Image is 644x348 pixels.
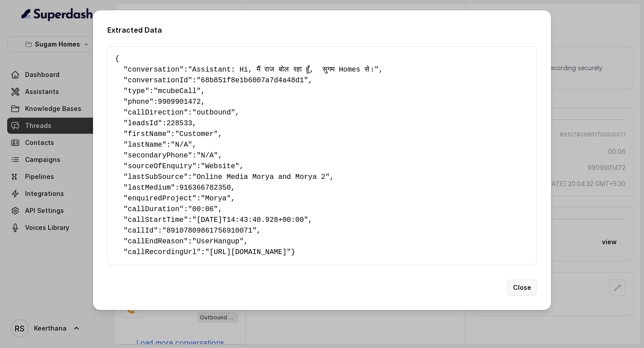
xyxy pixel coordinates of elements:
span: callId [128,227,154,235]
span: callDirection [128,109,184,117]
span: "outbound" [192,109,235,117]
span: "[URL][DOMAIN_NAME]" [205,248,291,256]
span: 228533 [166,119,192,127]
span: callEndReason [128,238,184,246]
button: Close [508,280,537,296]
span: enquiredProject [128,195,192,203]
span: "UserHangup" [192,238,244,246]
span: secondaryPhone [128,152,188,160]
span: "Website" [201,162,239,170]
span: "Assistant: Hi, मैं राज बोल रहा हूँ, सुगम Homes से।" [188,66,379,74]
span: "89107809861756910071" [162,227,257,235]
span: "Online Media Morya and Morya 2" [192,173,330,181]
span: leadsId [128,119,158,127]
span: 9909901472 [158,98,201,106]
span: "Morya" [201,195,231,203]
span: 916366782350 [179,184,231,192]
span: sourceOfEnquiry [128,162,192,170]
pre: { " ": , " ": , " ": , " ": , " ": , " ": , " ": , " ": , " ": , " ": , " ": , " ": , " ": , " ":... [115,54,529,258]
span: "[DATE]T14:43:40.928+00:00" [192,216,308,224]
span: lastMedium [128,184,171,192]
span: "00:06" [188,205,218,213]
h2: Extracted Data [107,25,537,35]
span: lastSubSource [128,173,184,181]
span: phone [128,98,149,106]
span: firstName [128,130,166,138]
span: "68b851f8e1b6007a7d4a48d1" [196,76,308,85]
span: "mcubeCall" [153,87,201,95]
span: lastName [128,141,162,149]
span: callStartTime [128,216,184,224]
span: callDuration [128,205,179,213]
span: conversation [128,66,179,74]
span: conversationId [128,76,188,85]
span: "Customer" [175,130,218,138]
span: "N/A" [196,152,218,160]
span: callRecordingUrl [128,248,197,256]
span: type [128,87,145,95]
span: "N/A" [171,141,192,149]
